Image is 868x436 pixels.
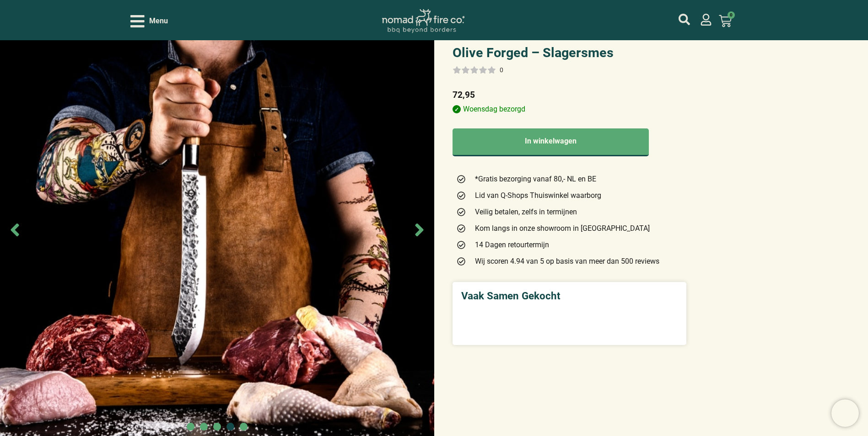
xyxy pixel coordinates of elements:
span: Kom langs in onze showroom in [GEOGRAPHIC_DATA] [473,223,650,234]
span: Go to slide 3 [213,423,221,431]
a: Kom langs in onze showroom in [GEOGRAPHIC_DATA] [456,223,683,234]
p: Woensdag bezorgd [453,104,686,115]
span: *Gratis bezorging vanaf 80,- NL en BE [473,174,596,185]
a: Wij scoren 4.94 van 5 op basis van meer dan 500 reviews [456,256,683,267]
span: Veilig betalen, zelfs in termijnen [473,207,577,218]
a: Veilig betalen, zelfs in termijnen [456,207,683,218]
a: mijn account [700,14,712,26]
span: Go to slide 1 [187,423,194,431]
a: *Gratis bezorging vanaf 80,- NL en BE [456,174,683,185]
div: 0 [500,65,503,74]
a: 0 [708,9,743,33]
span: Next slide [409,219,430,240]
span: Go to slide 2 [200,423,208,431]
span: Wij scoren 4.94 van 5 op basis van meer dan 500 reviews [473,256,659,267]
span: Lid van Q-Shops Thuiswinkel waarborg [473,190,601,201]
span: 0 [728,11,735,19]
h1: Olive Forged – Slagersmes [453,46,686,59]
span: Menu [149,16,168,27]
div: Open/Close Menu [130,13,168,29]
button: In winkelwagen [453,128,649,156]
img: Nomad Logo [382,9,464,33]
a: 14 Dagen retourtermijn [456,239,683,250]
a: mijn account [679,14,690,25]
a: Lid van Q-Shops Thuiswinkel waarborg [456,190,683,201]
span: Go to slide 5 [240,423,248,431]
span: Previous slide [5,219,25,240]
div: vaak samen gekocht [461,291,678,301]
span: 14 Dagen retourtermijn [473,239,549,250]
span: Go to slide 4 [226,423,234,431]
iframe: Brevo live chat [831,399,859,427]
